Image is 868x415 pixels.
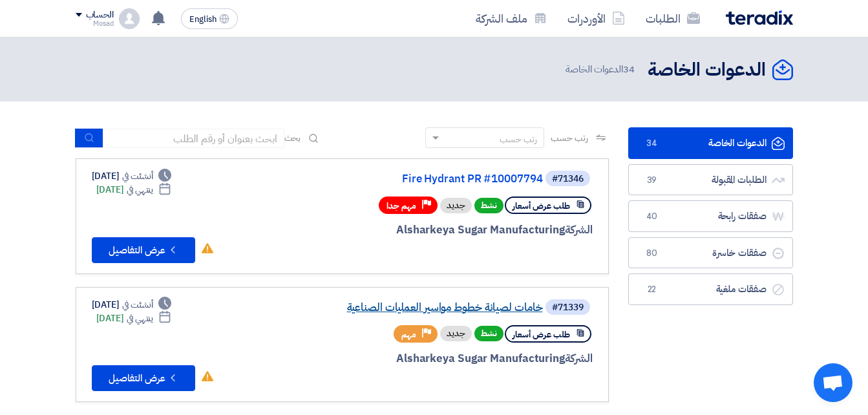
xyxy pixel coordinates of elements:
span: English [189,15,217,24]
div: جديد [440,326,472,341]
button: عرض التفاصيل [92,365,195,391]
span: طلب عرض أسعار [513,328,570,341]
span: أنشئت في [122,298,153,312]
span: 34 [644,137,660,150]
button: English [181,8,238,29]
span: ينتهي في [127,183,153,197]
span: 34 [623,62,635,76]
span: نشط [474,198,503,213]
div: #71339 [552,303,584,312]
div: [DATE] [96,312,172,325]
span: 22 [644,283,660,296]
div: Alsharkeya Sugar Manufacturing [282,350,593,367]
button: عرض التفاصيل [92,237,195,263]
a: الطلبات [635,3,710,34]
span: 80 [644,247,660,260]
span: نشط [474,326,503,341]
a: Fire Hydrant PR #10007794 [284,173,543,185]
a: صفقات رابحة40 [628,200,793,232]
a: صفقات خاسرة80 [628,237,793,269]
h2: الدعوات الخاصة [648,58,766,83]
div: [DATE] [92,169,172,183]
span: 40 [644,210,660,223]
img: profile_test.png [119,8,140,29]
span: 39 [644,174,660,187]
div: [DATE] [92,298,172,312]
div: Open chat [814,363,852,402]
span: ينتهي في [127,312,153,325]
a: خامات لصيانة خطوط مواسير العمليات الصناعية [284,302,543,314]
span: مهم جدا [386,200,416,212]
div: رتب حسب [500,133,537,146]
div: Alsharkeya Sugar Manufacturing [282,222,593,239]
span: الدعوات الخاصة [566,62,637,77]
span: بحث [284,131,301,145]
div: #71346 [552,175,584,184]
div: [DATE] [96,183,172,197]
span: الشركة [565,222,593,238]
span: طلب عرض أسعار [513,200,570,212]
span: الشركة [565,350,593,367]
a: صفقات ملغية22 [628,273,793,305]
img: Teradix logo [726,10,793,25]
div: Mosad [76,20,114,27]
a: الأوردرات [557,3,635,34]
span: رتب حسب [551,131,587,145]
a: ملف الشركة [465,3,557,34]
a: الطلبات المقبولة39 [628,164,793,196]
span: أنشئت في [122,169,153,183]
div: جديد [440,198,472,213]
input: ابحث بعنوان أو رقم الطلب [103,129,284,148]
span: مهم [401,328,416,341]
div: الحساب [86,10,114,21]
a: الدعوات الخاصة34 [628,127,793,159]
